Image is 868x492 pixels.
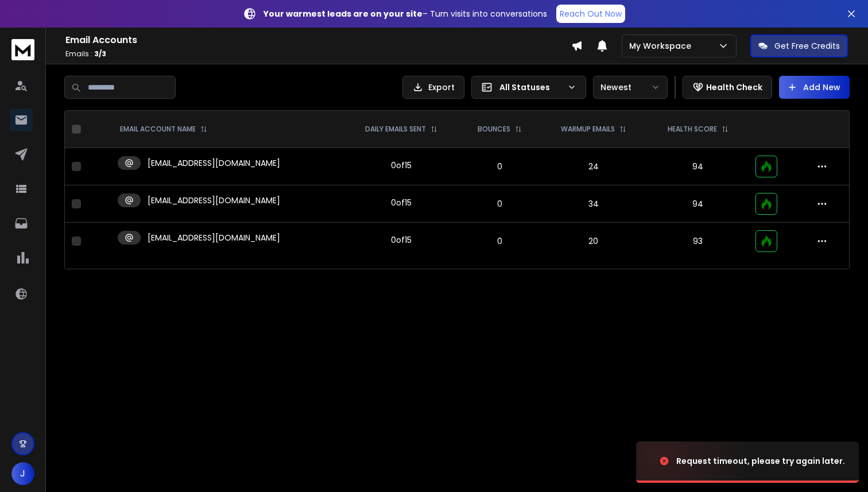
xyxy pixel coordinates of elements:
div: Request timeout, please try again later. [676,455,845,467]
td: 94 [647,185,749,223]
td: 24 [540,148,647,185]
td: 93 [647,223,749,260]
p: HEALTH SCORE [668,125,717,134]
button: J [11,462,34,485]
p: My Workspace [629,40,696,52]
p: BOUNCES [478,125,510,134]
button: Health Check [683,76,772,99]
td: 34 [540,185,647,223]
p: DAILY EMAILS SENT [365,125,426,134]
img: image [636,430,751,492]
p: [EMAIL_ADDRESS][DOMAIN_NAME] [148,232,280,243]
p: Get Free Credits [774,40,840,52]
img: logo [11,39,34,60]
td: 94 [647,148,749,185]
a: Reach Out Now [556,5,625,23]
span: 3 / 3 [94,49,106,59]
p: Emails : [65,49,571,59]
div: 0 of 15 [391,160,412,171]
td: 20 [540,223,647,260]
p: Health Check [706,82,762,93]
p: [EMAIL_ADDRESS][DOMAIN_NAME] [148,157,280,169]
p: – Turn visits into conversations [263,8,547,20]
button: Get Free Credits [750,34,848,57]
p: 0 [466,235,533,247]
p: 0 [466,198,533,210]
strong: Your warmest leads are on your site [263,8,423,20]
p: Reach Out Now [560,8,622,20]
p: WARMUP EMAILS [561,125,615,134]
button: Newest [593,76,668,99]
div: 0 of 15 [391,197,412,208]
div: 0 of 15 [391,234,412,246]
h1: Email Accounts [65,33,571,47]
button: Add New [779,76,850,99]
p: [EMAIL_ADDRESS][DOMAIN_NAME] [148,195,280,206]
p: All Statuses [499,82,563,93]
p: 0 [466,161,533,172]
div: EMAIL ACCOUNT NAME [120,125,207,134]
button: Export [402,76,464,99]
